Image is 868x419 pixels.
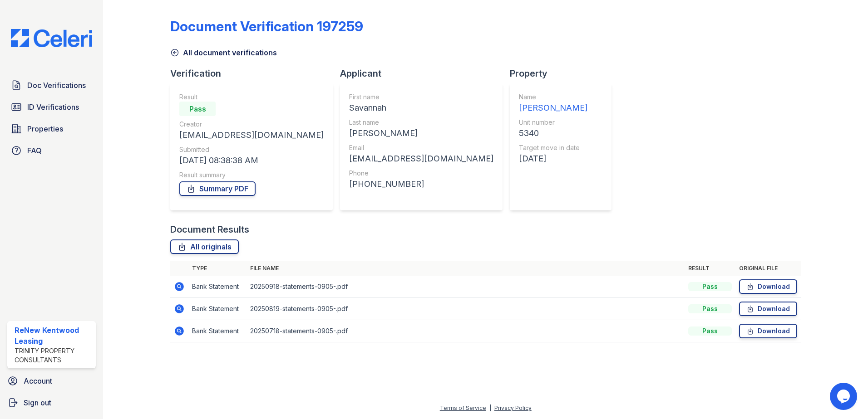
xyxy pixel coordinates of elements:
[247,276,685,298] td: 20250918-statements-0905-.pdf
[349,169,493,178] div: Phone
[247,298,685,320] td: 20250819-statements-0905-.pdf
[688,326,732,336] div: Pass
[349,152,493,165] div: [EMAIL_ADDRESS][DOMAIN_NAME]
[739,324,797,338] a: Download
[494,404,532,411] a: Privacy Policy
[349,143,493,152] div: Email
[735,261,801,276] th: Original file
[179,120,324,129] div: Creator
[519,118,587,127] div: Unit number
[519,152,587,165] div: [DATE]
[179,93,324,102] div: Result
[24,397,51,408] span: Sign out
[27,102,79,112] span: ID Verifications
[179,181,256,196] a: Summary PDF
[519,143,587,152] div: Target move in date
[179,102,216,116] div: Pass
[188,261,247,276] th: Type
[519,127,587,140] div: 5340
[27,145,42,156] span: FAQ
[179,171,324,180] div: Result summary
[170,47,277,58] a: All document verifications
[688,282,732,291] div: Pass
[739,302,797,316] a: Download
[15,325,92,346] div: ReNew Kentwood Leasing
[349,178,493,190] div: [PHONE_NUMBER]
[7,76,96,94] a: Doc Verifications
[519,93,587,114] a: Name [PERSON_NAME]
[739,279,797,294] a: Download
[179,145,324,154] div: Submitted
[349,102,493,114] div: Savannah
[4,394,99,412] a: Sign out
[179,129,324,141] div: [EMAIL_ADDRESS][DOMAIN_NAME]
[4,29,99,47] img: CE_Logo_Blue-a8612792a0a2168367f1c8372b55b34899dd931a85d93a1a3d3e32e68fde9ad4.png
[170,67,340,80] div: Verification
[247,261,685,276] th: File name
[7,120,96,138] a: Properties
[188,276,247,298] td: Bank Statement
[4,372,99,390] a: Account
[170,239,239,254] a: All originals
[27,123,63,134] span: Properties
[15,346,92,365] div: Trinity Property Consultants
[519,93,587,102] div: Name
[688,304,732,313] div: Pass
[349,127,493,140] div: [PERSON_NAME]
[349,118,493,127] div: Last name
[7,141,96,160] a: FAQ
[24,375,52,386] span: Account
[340,67,510,80] div: Applicant
[519,102,587,114] div: [PERSON_NAME]
[510,67,619,80] div: Property
[440,404,486,411] a: Terms of Service
[179,154,324,167] div: [DATE] 08:38:38 AM
[7,98,96,116] a: ID Verifications
[188,320,247,342] td: Bank Statement
[170,18,363,34] div: Document Verification 197259
[830,383,859,410] iframe: chat widget
[685,261,735,276] th: Result
[188,298,247,320] td: Bank Statement
[27,80,86,91] span: Doc Verifications
[489,404,491,411] div: |
[349,93,493,102] div: First name
[170,223,249,236] div: Document Results
[247,320,685,342] td: 20250718-statements-0905-.pdf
